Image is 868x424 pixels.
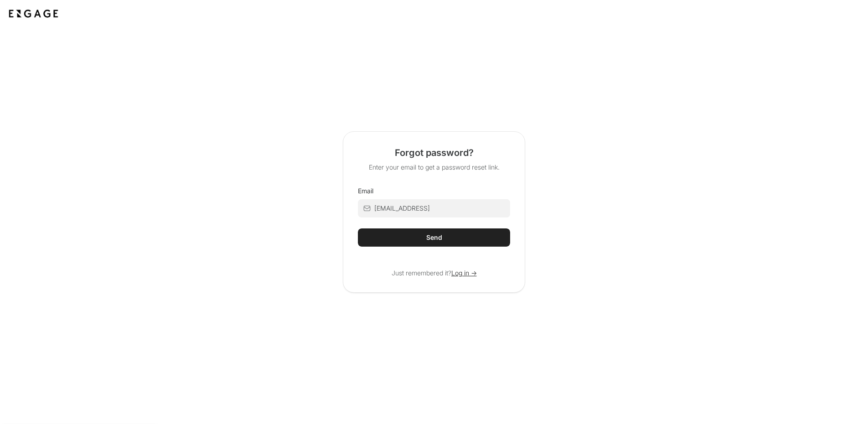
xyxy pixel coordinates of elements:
div: Send [426,233,442,242]
a: Log in -> [451,269,477,278]
label: Email [358,186,373,196]
h2: Forgot password? [395,146,474,159]
img: Application logo [7,7,60,20]
p: Just remembered it? [358,269,510,278]
input: Enter your email [374,199,510,217]
button: Send [358,228,510,247]
p: Enter your email to get a password reset link. [369,163,500,172]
